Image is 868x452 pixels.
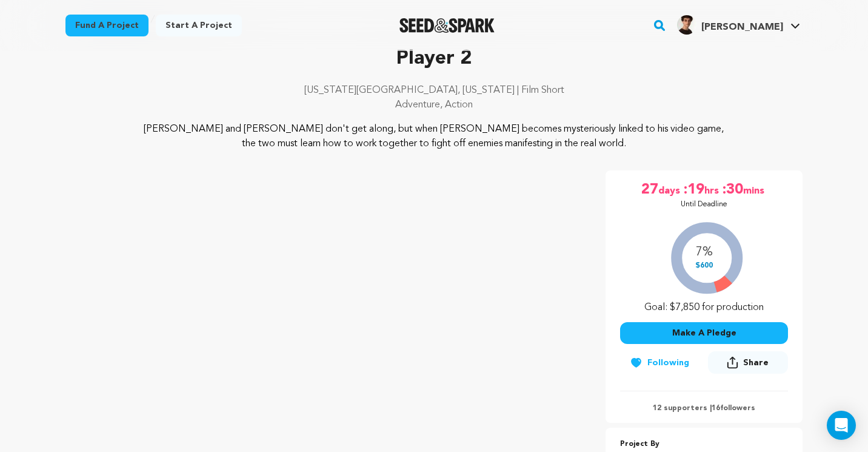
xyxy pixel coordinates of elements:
span: [PERSON_NAME] [701,22,783,32]
span: :19 [683,180,704,200]
button: Following [620,352,699,374]
div: Open Intercom Messenger [827,411,856,440]
span: Share [743,357,769,369]
p: Project By [620,437,788,451]
div: Jeremy C.'s Profile [677,15,783,35]
span: 27 [641,180,658,200]
span: mins [743,180,767,200]
span: days [658,180,683,200]
p: Adventure, Action [65,98,803,112]
span: 16 [712,405,720,412]
a: Fund a project [65,15,149,36]
p: [US_STATE][GEOGRAPHIC_DATA], [US_STATE] | Film Short [65,83,803,98]
span: hrs [704,180,721,200]
button: Make A Pledge [620,322,788,344]
span: Share [708,351,788,379]
p: 12 supporters | followers [620,403,788,413]
img: 7ac5759f7ed93658.jpg [677,15,696,35]
a: Jeremy C.'s Profile [675,13,803,35]
p: [PERSON_NAME] and [PERSON_NAME] don't get along, but when [PERSON_NAME] becomes mysteriously link... [139,122,729,151]
span: Jeremy C.'s Profile [675,13,803,38]
a: Seed&Spark Homepage [399,18,495,33]
a: Start a project [156,15,242,36]
img: Seed&Spark Logo Dark Mode [399,18,495,33]
p: Until Deadline [681,200,727,209]
span: :30 [721,180,743,200]
button: Share [708,351,788,374]
p: Player 2 [65,44,803,73]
